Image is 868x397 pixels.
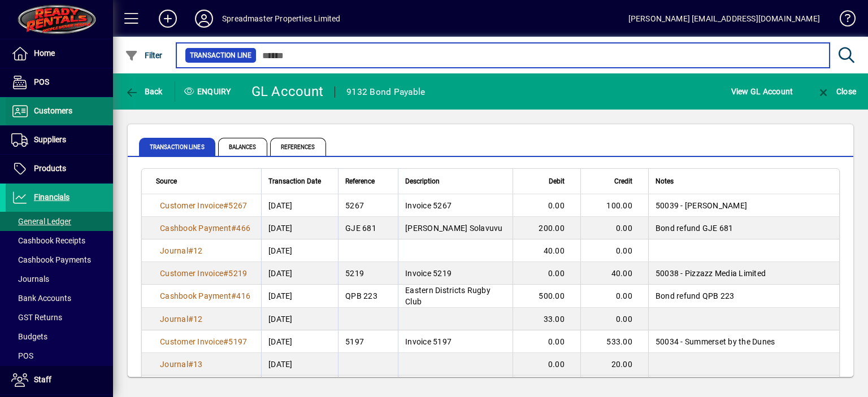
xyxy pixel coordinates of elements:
span: Customer Invoice [160,201,223,210]
span: Transaction Date [268,175,321,187]
a: POS [6,68,113,97]
a: Journal#12 [156,313,207,325]
div: Notes [656,175,825,187]
span: [DATE] [268,336,293,347]
span: Journals [11,274,49,283]
span: Bond refund QPB 223 [656,291,735,300]
td: 33.00 [513,308,580,330]
a: Customers [6,97,113,125]
div: Credit [588,175,643,187]
span: Customers [34,106,72,115]
span: 12 [193,246,203,255]
div: Transaction Date [268,175,331,187]
span: Bank Accounts [11,294,71,303]
div: Enquiry [175,82,243,101]
span: QPB 223 [345,291,377,300]
td: 500.00 [513,285,580,308]
span: 5267 [228,201,247,210]
span: Eastern Districts Rugby Club [405,286,491,306]
a: POS [6,346,113,365]
span: Balances [218,138,267,156]
span: [DATE] [268,223,293,234]
span: 13 [193,360,203,369]
span: [DATE] [268,245,293,256]
td: 0.00 [513,330,580,353]
td: 100.00 [580,194,648,217]
span: Description [405,175,440,187]
span: Staff [34,375,51,384]
td: 40.00 [580,262,648,285]
div: Spreadmaster Properties Limited [222,10,340,28]
td: 0.00 [580,285,648,308]
td: 0.00 [513,194,580,217]
span: 50038 - Pizzazz Media Limited [656,269,766,278]
span: Transaction lines [139,138,215,156]
td: 20.00 [580,353,648,376]
a: General Ledger [6,212,113,231]
td: 0.00 [580,239,648,262]
span: Reference [345,175,375,187]
span: [DATE] [268,268,293,279]
a: Cashbook Payments [6,250,113,269]
span: Close [817,87,856,96]
td: 40.00 [513,239,580,262]
span: Journal [160,360,188,369]
div: GL Account [251,82,324,101]
span: [DATE] [268,200,293,211]
span: View GL Account [731,82,793,101]
span: 5267 [345,201,364,210]
span: Filter [125,51,163,60]
div: Description [405,175,506,187]
td: 0.00 [580,308,648,330]
a: Products [6,155,113,183]
span: Cashbook Payments [11,255,91,264]
span: Suppliers [34,135,66,144]
div: Debit [520,175,575,187]
span: Transaction Line [190,50,251,61]
span: # [231,224,236,233]
app-page-header-button: Close enquiry [805,81,868,102]
button: Add [150,8,186,29]
td: 0.00 [513,353,580,376]
td: 0.00 [580,217,648,239]
div: [PERSON_NAME] [EMAIL_ADDRESS][DOMAIN_NAME] [628,10,820,28]
a: Customer Invoice#5219 [156,267,251,280]
button: Profile [186,8,222,29]
span: # [223,269,228,278]
span: 5219 [345,269,364,278]
a: Staff [6,366,113,394]
a: Journal#13 [156,358,207,370]
span: Journal [160,246,188,255]
span: Budgets [11,332,47,341]
span: 50034 - Summerset by the Dunes [656,337,775,346]
a: Customer Invoice#5197 [156,335,251,348]
span: # [188,315,193,324]
a: Budgets [6,327,113,346]
span: Cashbook Payment [160,291,231,300]
span: Journal [160,315,188,324]
span: 416 [236,291,250,300]
span: Source [156,175,177,187]
td: 200.00 [513,217,580,239]
span: 5197 [228,337,247,346]
app-page-header-button: Back [113,81,175,102]
span: Debit [549,175,565,187]
span: Products [34,164,66,173]
span: Invoice 5197 [405,337,452,346]
span: GST Returns [11,313,62,322]
div: Reference [345,175,391,187]
button: Back [122,81,166,102]
span: [DATE] [268,290,293,302]
span: GJE 681 [345,224,376,233]
span: # [223,337,228,346]
span: Financials [34,193,70,202]
span: References [270,138,326,156]
span: Home [34,49,55,58]
a: Home [6,40,113,68]
span: Cashbook Receipts [11,236,85,245]
span: 50039 - [PERSON_NAME] [656,201,747,210]
span: # [188,246,193,255]
span: 12 [193,315,203,324]
span: # [223,201,228,210]
a: GST Returns [6,308,113,327]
